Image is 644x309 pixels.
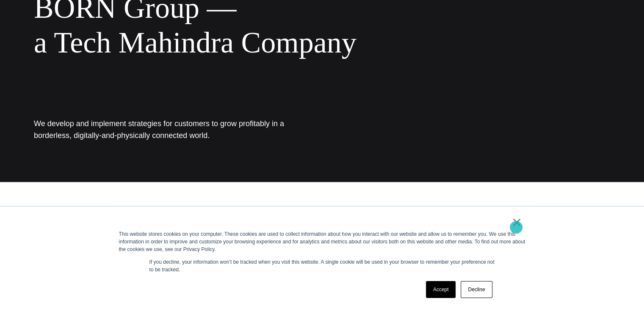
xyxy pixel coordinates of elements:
a: × [512,218,522,226]
div: This website stores cookies on your computer. These cookies are used to collect information about... [119,230,525,253]
h1: We develop and implement strategies for customers to grow profitably in a borderless, digitally-a... [34,118,288,141]
a: Accept [426,281,456,298]
a: Decline [461,281,492,298]
p: If you decline, your information won’t be tracked when you visit this website. A single cookie wi... [149,258,495,273]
